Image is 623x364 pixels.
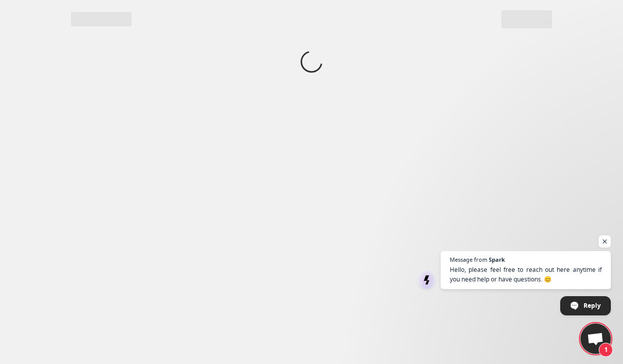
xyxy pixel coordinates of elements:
[450,265,602,284] span: Hello, please feel free to reach out here anytime if you need help or have questions. 😊
[489,257,505,262] span: Spark
[450,257,487,262] span: Message from
[580,323,611,354] div: Open chat
[599,343,613,357] span: 1
[583,297,601,314] span: Reply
